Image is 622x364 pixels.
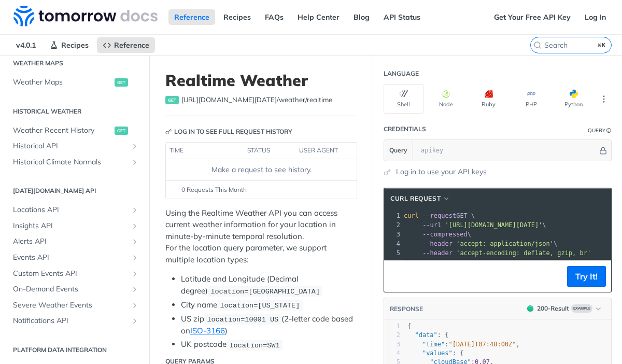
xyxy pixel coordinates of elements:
button: PHP [511,84,551,114]
button: Show subpages for Historical API [131,142,139,150]
button: Show subpages for Severe Weather Events [131,301,139,310]
a: Insights APIShow subpages for Insights API [8,218,142,234]
a: Help Center [292,9,345,25]
button: Show subpages for On-Demand Events [131,285,139,293]
a: Locations APIShow subpages for Locations API [8,202,142,218]
span: --header [422,249,453,257]
li: US zip (2-letter code based on ) [181,313,357,337]
button: More Languages [596,91,612,107]
a: Reference [168,9,215,25]
button: Try It! [567,266,606,287]
kbd: ⌘K [596,40,609,50]
a: On-Demand EventsShow subpages for On-Demand Events [8,282,142,297]
th: time [166,143,244,159]
button: Ruby [469,84,508,114]
a: Custom Events APIShow subpages for Custom Events API [8,266,142,282]
span: get [165,96,179,104]
span: 0 Requests This Month [181,185,247,194]
li: UK postcode [181,339,357,351]
a: Notifications APIShow subpages for Notifications API [8,313,142,329]
div: 1 [384,211,402,220]
span: --compressed [422,231,468,238]
div: 3 [384,340,400,349]
span: Notifications API [13,316,128,326]
span: "time" [422,341,445,348]
svg: More ellipsis [599,94,609,104]
div: 5 [384,248,402,258]
button: Show subpages for Notifications API [131,317,139,325]
button: Python [554,84,593,114]
span: get [115,78,128,87]
a: Severe Weather EventsShow subpages for Severe Weather Events [8,298,142,313]
a: Weather Recent Historyget [8,123,142,138]
a: Events APIShow subpages for Events API [8,250,142,265]
span: Custom Events API [13,269,128,279]
p: Using the Realtime Weather API you can access current weather information for your location in mi... [165,207,357,266]
div: 2 [384,220,402,230]
li: City name [181,299,357,311]
span: Query [389,146,407,155]
span: Severe Weather Events [13,300,128,311]
th: user agent [295,143,336,159]
span: get [115,127,128,135]
a: Get Your Free API Key [488,9,576,25]
div: 200 - Result [537,304,569,313]
button: Show subpages for Alerts API [131,237,139,246]
button: Shell [384,84,423,114]
a: Recipes [218,9,257,25]
th: status [244,143,295,159]
svg: Key [165,129,172,135]
span: Weather Recent History [13,125,112,136]
span: 'accept-encoding: deflate, gzip, br' [456,249,591,257]
h2: Platform DATA integration [8,345,142,355]
span: \ [404,231,471,238]
button: Show subpages for Events API [131,254,139,262]
i: Information [606,128,612,133]
span: cURL Request [390,194,441,203]
span: { [407,323,411,330]
a: Recipes [44,37,94,53]
div: QueryInformation [588,127,612,134]
span: location=10001 US [207,316,278,324]
a: Log in to use your API keys [396,166,487,177]
span: --request [422,212,456,219]
svg: Search [533,41,542,49]
span: --url [422,221,441,229]
button: 200200-ResultExample [522,303,606,314]
a: ISO-3166 [190,326,225,335]
span: Insights API [13,221,128,231]
span: Historical API [13,141,128,151]
button: Show subpages for Insights API [131,222,139,230]
span: Reference [114,40,149,50]
span: Locations API [13,205,128,215]
span: location=[US_STATE] [220,302,300,310]
span: Weather Maps [13,77,112,88]
img: Tomorrow.io Weather API Docs [13,6,158,26]
li: Latitude and Longitude (Decimal degree) [181,273,357,297]
div: Language [384,69,419,78]
span: '[URL][DOMAIN_NAME][DATE]' [445,221,542,229]
span: Example [571,304,592,313]
span: On-Demand Events [13,284,128,295]
span: --header [422,240,453,247]
a: FAQs [259,9,289,25]
span: Alerts API [13,236,128,247]
span: Historical Climate Normals [13,157,128,167]
a: Blog [348,9,375,25]
input: apikey [416,140,598,161]
span: : , [407,341,520,348]
div: Make a request to see history. [170,164,352,175]
span: curl [404,212,419,219]
button: Copy to clipboard [389,269,404,284]
span: Recipes [61,40,89,50]
a: API Status [378,9,426,25]
span: Events API [13,253,128,263]
button: Show subpages for Custom Events API [131,270,139,278]
a: Alerts APIShow subpages for Alerts API [8,234,142,249]
span: \ [404,221,546,229]
button: cURL Request [387,193,454,204]
div: Credentials [384,124,426,134]
div: 3 [384,230,402,239]
span: location=SW1 [229,341,279,349]
button: Hide [598,145,609,156]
